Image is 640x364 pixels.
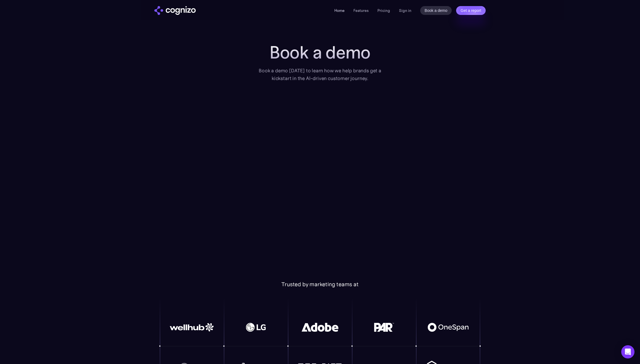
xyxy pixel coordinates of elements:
a: Book a demo [420,6,452,15]
a: Sign in [399,7,411,14]
a: Get a report [456,6,486,15]
h1: Book a demo [251,42,389,62]
div: Book a demo [DATE] to learn how we help brands get a kickstart in the AI-driven customer journey. [251,67,389,82]
a: Features [353,8,369,13]
img: cognizo logo [154,6,196,15]
div: Trusted by marketing teams at [160,281,480,288]
a: Pricing [377,8,390,13]
a: Home [334,8,345,13]
div: Open Intercom Messenger [621,345,634,358]
a: home [154,6,196,15]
